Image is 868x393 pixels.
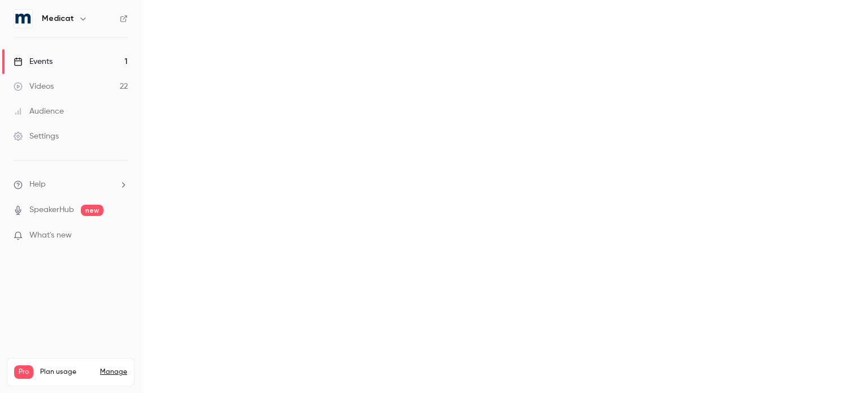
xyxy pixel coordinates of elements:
[14,81,54,92] div: Videos
[40,368,93,377] span: Plan usage
[29,179,46,191] span: Help
[14,365,33,379] span: Pro
[100,368,127,377] a: Manage
[14,106,64,117] div: Audience
[14,179,128,191] li: help-dropdown-opener
[29,204,74,216] a: SpeakerHub
[14,56,53,67] div: Events
[114,231,128,241] iframe: Noticeable Trigger
[81,205,103,216] span: new
[29,230,72,241] span: What's new
[42,13,74,24] h6: Medicat
[14,10,32,28] img: Medicat
[14,131,59,142] div: Settings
